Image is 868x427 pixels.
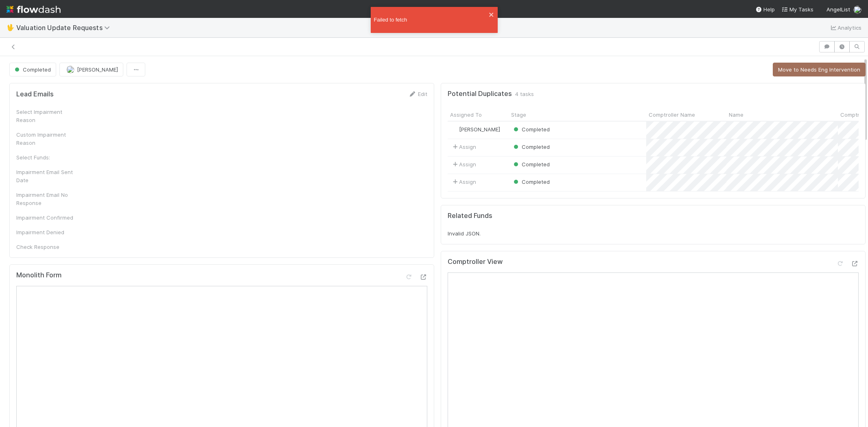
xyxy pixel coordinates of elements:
[448,90,512,98] h5: Potential Duplicates
[781,6,813,13] span: My Tasks
[16,271,61,279] h5: Monolith Form
[16,168,77,184] div: Impairment Email Sent Date
[826,6,850,13] span: AngelList
[7,24,15,31] span: 🖖
[451,160,476,168] span: Assign
[13,66,51,73] span: Completed
[451,126,458,133] img: avatar_5106bb14-94e9-4897-80de-6ae81081f36d.png
[16,243,77,251] div: Check Response
[448,212,492,220] h5: Related Funds
[66,65,74,74] img: avatar_5106bb14-94e9-4897-80de-6ae81081f36d.png
[451,143,476,151] span: Assign
[512,179,550,185] span: Completed
[459,126,500,133] span: [PERSON_NAME]
[755,5,775,13] div: Help
[77,66,118,73] span: [PERSON_NAME]
[512,143,550,151] div: Completed
[489,10,494,18] button: close
[512,144,550,150] span: Completed
[512,126,550,133] span: Completed
[451,178,476,186] span: Assign
[59,63,123,76] button: [PERSON_NAME]
[16,153,77,161] div: Select Funds:
[16,213,77,222] div: Impairment Confirmed
[512,125,550,133] div: Completed
[511,111,526,119] span: Stage
[7,2,61,16] img: logo-inverted-e16ddd16eac7371096b0.svg
[9,63,56,76] button: Completed
[16,131,77,147] div: Custom Impairment Reason
[512,178,550,186] div: Completed
[729,111,743,119] span: Name
[829,23,861,33] a: Analytics
[16,24,114,32] span: Valuation Update Requests
[512,160,550,168] div: Completed
[16,191,77,207] div: Impairment Email No Response
[773,63,866,76] button: Move to Needs Eng Intervention
[451,125,500,133] div: [PERSON_NAME]
[781,5,813,13] a: My Tasks
[448,258,503,266] h5: Comptroller View
[450,111,482,119] span: Assigned To
[512,161,550,168] span: Completed
[408,91,427,97] a: Edit
[649,111,695,119] span: Comptroller Name
[16,228,77,236] div: Impairment Denied
[374,16,489,24] div: Failed to fetch
[515,90,534,98] span: 4 tasks
[853,6,861,14] img: avatar_5106bb14-94e9-4897-80de-6ae81081f36d.png
[16,90,54,98] h5: Lead Emails
[16,108,77,124] div: Select Impairment Reason
[448,229,859,237] div: Invalid JSON.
